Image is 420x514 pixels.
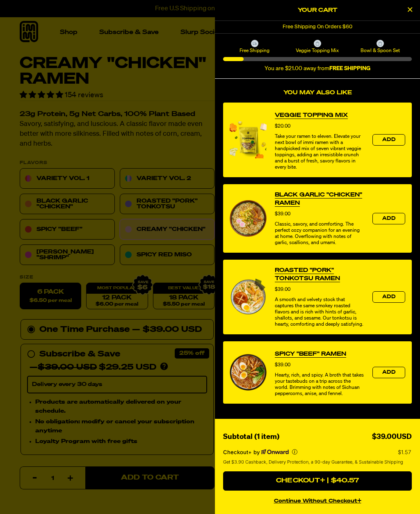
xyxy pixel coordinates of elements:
[275,266,364,283] a: View Roasted "Pork" Tonkotsu Ramen
[372,134,405,146] button: Add the product, Veggie Topping Mix to Cart
[230,354,267,391] img: View Spicy "Beef" Ramen
[223,433,279,441] span: Subtotal (1 item)
[223,89,412,96] h4: You may also like
[404,4,416,16] button: Close Cart
[215,21,420,33] div: 1 of 1
[224,47,285,54] span: Free Shipping
[223,103,412,410] div: You may also like
[223,494,412,506] button: continue without Checkout+
[223,471,412,491] button: Checkout+ | $40.57
[223,449,252,455] span: Checkout+
[372,291,405,303] button: Add the product, Roasted "Pork" Tonkotsu Ramen to Cart
[292,449,297,455] button: More info
[275,222,364,246] div: Classic, savory, and comforting. The perfect cozy companion for an evening at home. Overflowing w...
[230,200,267,237] img: View Black Garlic "Chicken" Ramen
[398,449,412,455] p: $1.57
[223,103,412,177] div: product
[275,372,364,397] div: Hearty, rich, and spicy. A broth that takes your tastebuds on a trip across the world. Brimming w...
[275,287,290,292] span: $39.00
[275,363,290,368] span: $39.00
[275,111,348,119] a: View Veggie Topping Mix
[382,295,395,299] span: Add
[382,137,395,142] span: Add
[372,367,405,378] button: Add the product, Spicy "Beef" Ramen to Cart
[329,66,370,71] b: FREE SHIPPING
[275,297,364,328] div: A smooth and velvety stock that captures the same smokey roasted flavors and is rich with hints o...
[287,47,347,54] span: Veggie Topping Mix
[275,191,364,207] a: View Black Garlic "Chicken" Ramen
[350,47,411,54] span: Bowl & Spoon Set
[382,216,395,221] span: Add
[230,121,267,158] img: View Veggie Topping Mix
[275,124,290,129] span: $20.00
[261,449,289,455] a: Powered by Onward
[253,449,260,455] span: by
[223,65,412,72] div: You are $21.00 away from
[4,476,89,510] iframe: Marketing Popup
[372,213,405,224] button: Add the product, Black Garlic "Chicken" Ramen to Cart
[275,212,290,217] span: $39.00
[382,370,395,375] span: Add
[230,279,267,315] img: View Roasted "Pork" Tonkotsu Ramen
[223,184,412,253] div: product
[223,459,403,466] span: Get $3.90 Cashback, Delivery Protection, a 90-day Guarantee, & Sustainable Shipping
[275,134,364,171] div: Take your ramen to eleven. Elevate your next bowl of immi ramen with a handpicked mix of seven vi...
[372,431,412,443] div: $39.00USD
[223,443,412,471] section: Checkout+
[275,350,346,358] a: View Spicy "Beef" Ramen
[223,4,412,16] h2: Your Cart
[223,341,412,404] div: product
[223,259,412,334] div: product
